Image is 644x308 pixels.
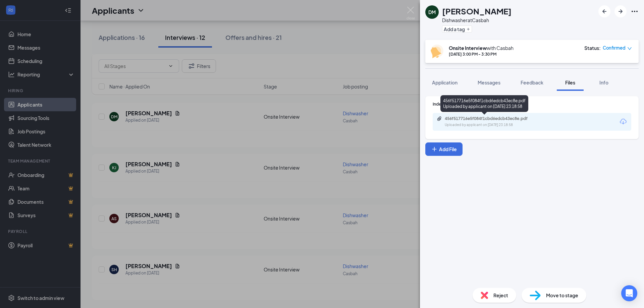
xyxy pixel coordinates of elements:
[584,45,601,51] div: Status :
[442,5,512,17] h1: [PERSON_NAME]
[599,79,608,85] span: Info
[440,95,528,112] div: 456f517716e5f084f1cbd6edcb43ec8e.pdf Uploaded by applicant on [DATE] 23:18:58
[466,27,470,31] svg: Plus
[616,7,625,15] svg: ArrowRight
[442,25,472,33] button: PlusAdd a tag
[433,101,631,107] div: Indeed Resume
[445,122,545,128] div: Uploaded by applicant on [DATE] 23:18:58
[493,292,508,299] span: Reject
[619,118,627,126] svg: Download
[431,146,438,152] svg: Plus
[437,116,442,121] svg: Paperclip
[621,285,637,301] div: Open Intercom Messenger
[598,5,610,17] button: ArrowLeftNew
[565,79,575,85] span: Files
[521,79,543,85] span: Feedback
[449,45,514,51] div: with Casbah
[600,7,608,15] svg: ArrowLeftNew
[631,7,639,15] svg: Ellipses
[437,116,545,128] a: Paperclip456f517716e5f084f1cbd6edcb43ec8e.pdfUploaded by applicant on [DATE] 23:18:58
[603,45,626,51] span: Confirmed
[449,51,514,57] div: [DATE] 3:00 PM - 3:30 PM
[546,292,578,299] span: Move to stage
[442,17,512,23] div: Dishwasher at Casbah
[449,45,487,51] b: Onsite Interview
[627,46,632,51] span: down
[428,9,436,15] div: DM
[445,116,539,121] div: 456f517716e5f084f1cbd6edcb43ec8e.pdf
[432,79,458,85] span: Application
[425,142,463,156] button: Add FilePlus
[478,79,500,85] span: Messages
[614,5,627,17] button: ArrowRight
